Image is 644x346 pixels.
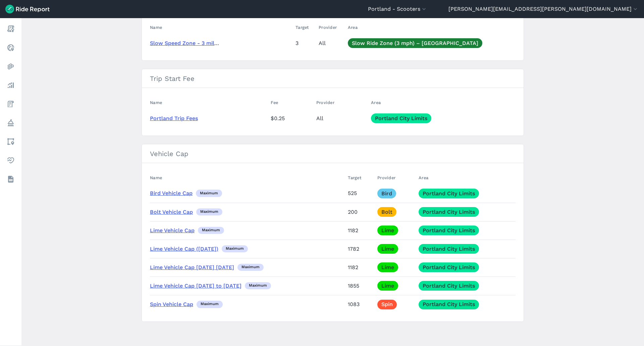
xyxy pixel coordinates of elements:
a: Portland City Limits [419,300,479,309]
th: Target [293,21,316,34]
h3: Vehicle Cap [142,144,524,163]
a: Spin [377,300,397,309]
a: Analyze [5,79,17,91]
td: 1182 [345,258,375,277]
a: Slow Speed Zone - 3 miles per hour (MPH) [150,40,262,46]
div: maximum [196,208,222,216]
th: Area [345,21,516,34]
a: Lime Vehicle Cap [DATE] to [DATE] [150,283,241,289]
div: maximum [196,190,222,197]
th: Target [345,171,375,184]
td: 200 [345,203,375,221]
a: Bolt [377,207,396,217]
th: Area [416,171,516,184]
td: 525 [345,184,375,203]
a: Lime [377,244,398,254]
td: 1182 [345,221,375,240]
div: maximum [245,282,271,290]
a: Bolt Vehicle Cap [150,209,193,215]
a: Portland City Limits [371,113,431,123]
a: Portland City Limits [419,189,479,198]
a: Portland City Limits [419,207,479,217]
a: Lime Vehicle Cap [150,227,195,234]
div: maximum [222,245,248,253]
th: Name [150,21,293,34]
div: All [316,113,366,123]
a: Portland Trip Fees [150,115,198,121]
th: Provider [375,171,416,184]
a: Spin Vehicle Cap [150,301,193,307]
td: 1782 [345,240,375,258]
a: Portland City Limits [419,244,479,254]
div: All [319,38,342,48]
th: Fee [268,96,313,109]
h3: Trip Start Fee [142,69,524,88]
a: Health [5,154,17,166]
a: Bird [377,189,396,198]
td: 3 [293,34,316,52]
td: 1083 [345,295,375,313]
th: Provider [316,21,345,34]
a: Lime Vehicle Cap [DATE] [DATE] [150,264,234,270]
button: Portland - Scooters [368,5,427,13]
img: Ride Report [5,5,50,13]
a: Fees [5,98,17,110]
a: Slow Ride Zone (3 mph) – [GEOGRAPHIC_DATA] [348,38,482,48]
a: Lime Vehicle Cap ([DATE]) [150,246,218,252]
a: Portland City Limits [419,226,479,235]
button: [PERSON_NAME][EMAIL_ADDRESS][PERSON_NAME][DOMAIN_NAME] [448,5,639,13]
th: Name [150,171,345,184]
th: Area [368,96,516,109]
a: Datasets [5,173,17,185]
div: maximum [197,301,223,308]
div: $0.25 [271,113,311,123]
a: Lime [377,226,398,235]
div: maximum [237,264,264,271]
a: Policy [5,117,17,129]
a: Lime [377,281,398,291]
a: Portland City Limits [419,281,479,291]
a: Areas [5,136,17,148]
a: Realtime [5,42,17,54]
a: Portland City Limits [419,262,479,272]
td: 1855 [345,277,375,295]
a: Lime [377,262,398,272]
a: Report [5,23,17,35]
div: maximum [198,227,224,234]
th: Provider [314,96,368,109]
a: Heatmaps [5,60,17,72]
th: Name [150,96,268,109]
a: Bird Vehicle Cap [150,190,193,196]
